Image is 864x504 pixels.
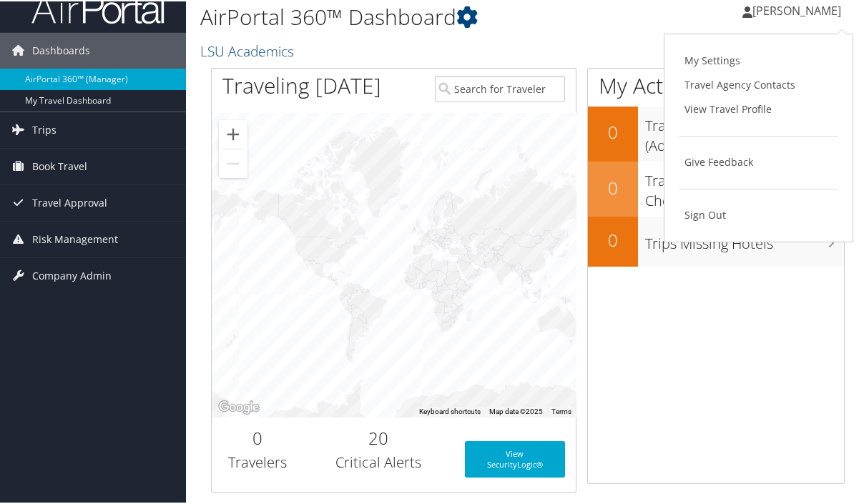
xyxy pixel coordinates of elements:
[419,405,481,415] button: Keyboard shortcuts
[215,397,262,415] a: Open this area in Google Maps (opens a new window)
[200,40,298,59] a: LSU Academics
[465,440,565,476] a: View SecurityLogic®
[679,149,838,173] a: Give Feedback
[215,397,262,415] img: Google
[588,69,844,99] h1: My Action Items
[489,406,543,414] span: Map data ©2025
[32,111,57,147] span: Trips
[645,162,844,209] h3: Travelers Need Help (Safety Check)
[588,227,638,251] h2: 0
[222,425,292,449] h2: 0
[200,1,637,31] h1: AirPortal 360™ Dashboard
[32,257,112,292] span: Company Admin
[679,71,838,96] a: Travel Agency Contacts
[588,174,638,199] h2: 0
[588,160,844,215] a: 0Travelers Need Help (Safety Check)
[219,119,247,147] button: Zoom in
[313,425,443,449] h2: 20
[222,69,381,99] h1: Traveling [DATE]
[588,119,638,143] h2: 0
[32,184,107,219] span: Travel Approval
[588,215,844,265] a: 0Trips Missing Hotels
[679,202,838,226] a: Sign Out
[679,96,838,120] a: View Travel Profile
[551,406,571,414] a: Terms (opens in new tab)
[679,47,838,71] a: My Settings
[588,105,844,160] a: 0Travel Approvals Pending (Advisor Booked)
[32,31,90,67] span: Dashboards
[645,107,844,154] h3: Travel Approvals Pending (Advisor Booked)
[32,147,87,183] span: Book Travel
[645,225,844,252] h3: Trips Missing Hotels
[222,451,292,471] h3: Travelers
[219,148,247,177] button: Zoom out
[435,74,565,101] input: Search for Traveler
[752,1,841,17] span: [PERSON_NAME]
[313,451,443,471] h3: Critical Alerts
[32,220,118,256] span: Risk Management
